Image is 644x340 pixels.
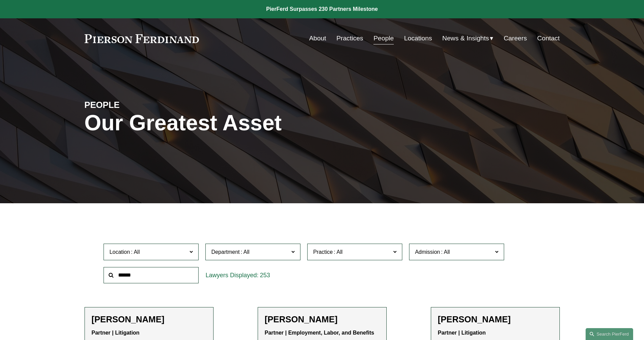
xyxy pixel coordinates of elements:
a: Practices [336,32,363,45]
span: Admission [415,249,440,255]
a: About [309,32,326,45]
strong: Partner | Litigation [92,330,140,336]
a: Careers [504,32,527,45]
a: folder dropdown [442,32,494,45]
span: Practice [313,249,333,255]
h2: [PERSON_NAME] [438,314,553,325]
h2: [PERSON_NAME] [92,314,206,325]
strong: Partner | Employment, Labor, and Benefits [265,330,374,336]
a: Contact [537,32,559,45]
span: Department [211,249,240,255]
span: 253 [260,272,270,279]
h1: Our Greatest Asset [85,111,401,135]
a: Search this site [586,328,633,340]
span: Location [109,249,130,255]
h2: [PERSON_NAME] [265,314,380,325]
a: People [373,32,394,45]
strong: Partner | Litigation [438,330,486,336]
h4: PEOPLE [85,99,203,110]
span: News & Insights [442,33,489,44]
a: Locations [404,32,432,45]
